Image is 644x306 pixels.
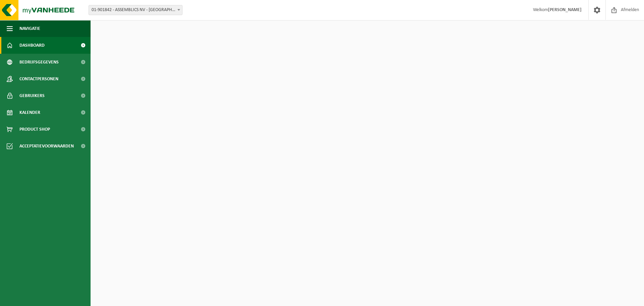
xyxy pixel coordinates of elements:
span: Dashboard [19,37,45,54]
span: Kalender [19,104,40,121]
span: Acceptatievoorwaarden [19,138,74,155]
span: Navigatie [19,20,40,37]
span: Contactpersonen [19,71,58,87]
span: Product Shop [19,121,50,138]
span: Bedrijfsgegevens [19,54,59,71]
span: 01-901842 - ASSEMBLICS NV - HARELBEKE [89,5,182,15]
strong: [PERSON_NAME] [548,7,582,12]
span: 01-901842 - ASSEMBLICS NV - HARELBEKE [89,5,182,15]
span: Gebruikers [19,87,45,104]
